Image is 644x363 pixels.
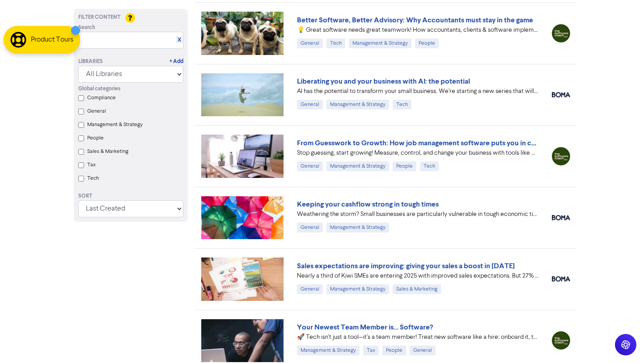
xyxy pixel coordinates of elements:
[297,16,533,25] a: Better Software, Better Advisory: Why Accountants must stay in the game
[297,148,538,158] div: Stop guessing, start growing! Measure, control, and change your business with tools like Xero, Pr...
[552,147,570,165] img: thesoftwarecoach
[87,121,143,129] label: Management & Strategy
[78,58,103,66] div: Libraries
[326,38,345,48] div: Tech
[297,25,538,35] div: 💡 Great software needs great teamwork! How accountants, clients & software implementers can work ...
[382,346,406,355] div: People
[552,331,570,350] img: thesoftwarecoach
[393,161,416,171] div: People
[410,346,436,355] div: General
[420,161,439,171] div: Tech
[349,38,411,48] div: Management & Strategy
[552,92,570,97] img: boma
[552,24,570,42] img: thesoftwarecoach
[552,215,570,220] img: boma_accounting
[78,24,95,32] span: Search
[297,139,551,148] a: From Guesswork to Growth: How job management software puts you in control
[78,192,183,200] div: Sort
[87,148,128,156] label: Sales & Marketing
[297,333,538,342] div: 🚀 Tech isn’t just a tool—it’s a team member! Treat new software like a hire: onboard it, train it...
[297,38,323,48] div: General
[393,284,441,294] div: Sales & Marketing
[393,100,411,110] div: Tech
[297,87,538,96] div: AI has the potential to transform your small business. We’re starting a new series that will show...
[297,223,323,232] div: General
[297,100,323,110] div: General
[87,134,104,142] label: People
[326,223,389,232] div: Management & Strategy
[326,161,389,171] div: Management & Strategy
[87,94,116,102] label: Compliance
[87,161,96,169] label: Tax
[297,200,439,209] a: Keeping your cashflow strong in tough times
[78,85,183,93] div: Global categories
[297,346,360,355] div: Management & Strategy
[552,276,570,282] img: boma_accounting
[178,37,181,43] a: X
[297,210,538,219] div: Weathering the storm? Small businesses are particularly vulnerable in tough economic times. We ca...
[169,58,183,66] a: + Add
[78,13,183,21] div: Filter Content
[297,284,323,294] div: General
[297,161,323,171] div: General
[326,100,389,110] div: Management & Strategy
[297,262,515,270] a: Sales expectations are improving: giving your sales a boost in [DATE]
[87,107,106,115] label: General
[415,38,439,48] div: People
[326,284,389,294] div: Management & Strategy
[297,77,470,86] a: Liberating you and your business with AI: the potential
[87,174,99,182] label: Tech
[363,346,379,355] div: Tax
[297,323,433,332] a: Your Newest Team Member is… Software?
[297,271,538,281] div: Nearly a third of Kiwi SMEs are entering 2025 with improved sales expectations. But 27% are seein...
[599,320,644,363] iframe: Chat Widget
